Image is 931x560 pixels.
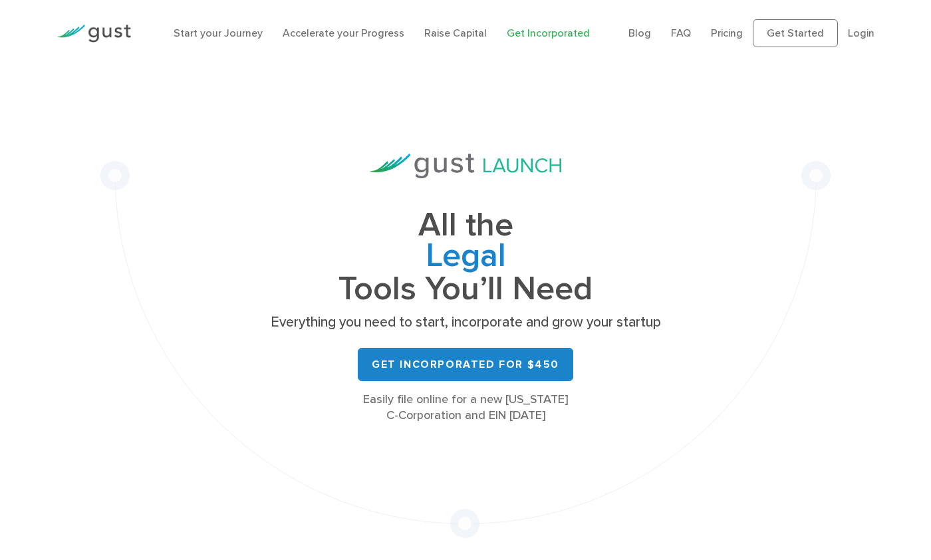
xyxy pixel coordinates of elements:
a: FAQ [671,27,691,39]
a: Pricing [711,27,743,39]
a: Accelerate your Progress [283,27,404,39]
p: Everything you need to start, incorporate and grow your startup [266,313,665,332]
h1: All the Tools You’ll Need [266,210,665,304]
img: Gust Launch Logo [370,154,561,178]
a: Blog [628,27,651,39]
a: Login [848,27,874,39]
a: Get Incorporated for $450 [358,348,573,381]
a: Start your Journey [174,27,263,39]
a: Get Incorporated [507,27,590,39]
div: Easily file online for a new [US_STATE] C-Corporation and EIN [DATE] [266,392,665,424]
a: Raise Capital [424,27,487,39]
a: Get Started [753,19,838,47]
img: Gust Logo [57,25,131,43]
span: Legal [266,241,665,274]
